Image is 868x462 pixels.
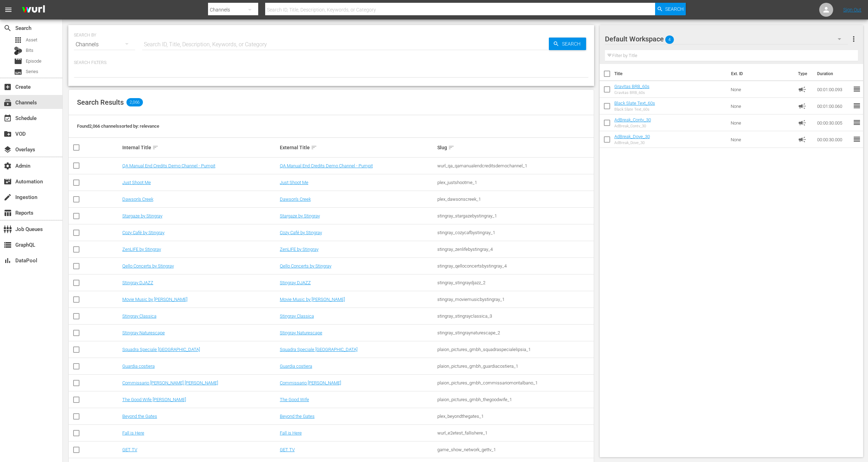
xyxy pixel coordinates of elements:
[122,313,156,319] a: Stingray Classica
[437,143,593,152] div: Slug
[122,330,165,335] a: Stingray Naturescape
[26,68,38,75] span: Series
[3,209,12,217] span: Reports
[3,98,12,107] span: Channels
[152,144,159,151] span: sort
[122,230,164,235] a: Cozy Café by Stingray
[614,107,655,112] div: Black Slate Text_60s
[74,35,135,54] div: Channels
[280,230,322,235] a: Cozy Café by Stingray
[798,85,806,94] span: Ad
[122,247,161,252] a: ZenLIFE by Stingray
[798,135,806,144] span: Ad
[3,114,12,122] span: Schedule
[798,119,806,127] span: Ad
[3,193,12,201] span: Ingestion
[122,280,153,285] a: Stingray DJAZZ
[74,60,589,66] p: Search Filters:
[437,430,593,436] div: wurl_e2etest_fallishere_1
[437,247,593,252] div: stingray_zenlifebystingray_4
[122,430,144,436] a: Fall is Here
[814,81,853,98] td: 00:01:00.093
[559,38,586,50] span: Search
[605,29,848,49] div: Default Workspace
[122,197,153,202] a: Dawson's Creek
[437,414,593,419] div: plex_beyondthegates_1
[122,180,151,185] a: Just Shoot Me
[280,447,295,452] a: GET TV
[3,177,12,186] span: Automation
[614,101,655,106] a: Black Slate Text_60s
[122,263,174,269] a: Qello Concerts by Stingray
[280,263,331,269] a: Qello Concerts by Stingray
[614,141,650,145] div: AdBreak_Dove_30
[614,124,651,128] div: AdBreak_Contv_30
[814,98,853,114] td: 00:01:00.060
[280,313,314,319] a: Stingray Classica
[280,380,341,385] a: Commissario [PERSON_NAME]
[3,130,12,138] span: VOD
[850,35,858,43] span: more_vert
[814,114,853,131] td: 00:00:30.005
[280,397,309,402] a: The Good Wife
[3,241,12,249] span: GraphQL
[126,98,143,106] span: 2,066
[3,256,12,265] span: DataPool
[122,397,186,402] a: The Good Wife [PERSON_NAME]
[122,347,200,352] a: Squadra Speciale [GEOGRAPHIC_DATA]
[655,3,686,15] button: Search
[280,143,435,152] div: External Title
[728,131,795,148] td: None
[437,263,593,269] div: stingray_qelloconcertsbystingray_4
[853,135,861,143] span: reorder
[77,98,124,106] span: Search Results
[614,84,650,89] a: Gravitas BRB_60s
[437,297,593,302] div: stingray_moviemusicbystingray_1
[853,102,861,110] span: reorder
[14,57,22,65] span: Episode
[843,7,861,13] a: Sign Out
[448,144,454,151] span: sort
[122,213,162,218] a: Stargaze by Stingray
[280,347,358,352] a: Squadra Speciale [GEOGRAPHIC_DATA]
[77,124,159,129] span: Found 2,066 channels sorted by: relevance
[549,38,586,50] button: Search
[614,134,650,139] a: AdBreak_Dove_30
[437,313,593,319] div: stingray_stingrayclassica_3
[17,2,50,18] img: ans4CAIJ8jUAAAAAAAAAAAAAAAAAAAAAAAAgQb4GAAAAAAAAAAAAAAAAAAAAAAAAJMjXAAAAAAAAAAAAAAAAAAAAAAAAgAT5G...
[122,380,218,385] a: Commissario [PERSON_NAME] [PERSON_NAME]
[665,32,674,47] span: 4
[3,24,12,32] span: Search
[3,83,12,91] span: Create
[728,114,795,131] td: None
[437,213,593,218] div: stingray_stargazebystingray_1
[614,90,650,95] div: Gravitas BRB_60s
[280,414,315,419] a: Beyond the Gates
[280,364,312,369] a: Guardia costiera
[437,180,593,185] div: plex_justshootme_1
[280,330,322,335] a: Stingray Naturescape
[14,68,22,76] span: Series
[280,280,311,285] a: Stingray DJAZZ
[437,197,593,202] div: plex_dawsonscreek_1
[280,163,373,168] a: QA Manual End Credits Demo Channel - Pumpit
[280,197,311,202] a: Dawson's Creek
[437,380,593,385] div: plaion_pictures_gmbh_commissariomontalbano_1
[665,3,684,15] span: Search
[3,162,12,170] span: Admin
[122,364,155,369] a: Guardia costiera
[122,414,157,419] a: Beyond the Gates
[853,118,861,127] span: reorder
[280,297,345,302] a: Movie Music by [PERSON_NAME]
[122,297,187,302] a: Movie Music by [PERSON_NAME]
[798,102,806,110] span: Ad
[280,430,302,436] a: Fall is Here
[26,47,33,54] span: Bits
[614,117,651,122] a: AdBreak_Contv_30
[3,225,12,233] span: Job Queues
[280,213,320,218] a: Stargaze by Stingray
[26,37,37,43] span: Asset
[728,98,795,114] td: None
[280,247,318,252] a: ZenLIFE by Stingray
[437,364,593,369] div: plaion_pictures_gmbh_guardiacostiera_1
